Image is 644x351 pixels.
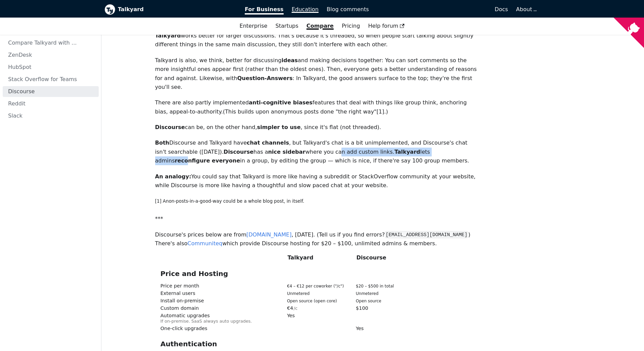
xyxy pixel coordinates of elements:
[395,149,420,155] strong: Talkyard
[385,231,468,238] code: [EMAIL_ADDRESS][DOMAIN_NAME]
[282,306,351,311] span: € 4
[3,98,99,109] a: Reddit
[161,305,199,311] span: Custom domain
[516,6,536,12] a: About
[356,284,394,289] span: $20 – $500 in total
[155,230,479,248] p: Discourse's prices below are from , [DATE]. (Tell us if you find errors? ) There's also which pro...
[282,313,351,319] span: Yes
[155,172,479,190] p: You could say that Talkyard is more like having a subreddit or StackOverflow community at your we...
[368,23,405,29] span: Help forum
[3,37,99,48] a: Compare Talkyard with ...
[246,231,292,238] a: [DOMAIN_NAME]
[155,123,479,132] p: can be, on the other hand, , since it's flat (not threaded).
[3,110,99,121] a: Slack
[282,57,298,64] strong: ideas
[3,50,99,60] a: ZenDesk
[249,99,312,106] strong: anti-cognitive biases
[104,4,236,15] a: Talkyard logoTalkyard
[161,283,199,289] span: Price per month
[287,299,337,303] span: Open source (open core)
[175,157,240,164] strong: reconfigure everyone
[364,20,409,32] a: Help forum
[161,313,210,318] span: Automatic upgrades
[495,6,508,12] span: Docs
[104,4,115,15] img: Talkyard logo
[268,149,305,155] strong: nice sidebar
[118,5,236,14] b: Talkyard
[323,4,373,15] a: Blog comments
[356,299,381,303] span: Open source
[257,124,301,130] strong: simpler to use
[155,124,185,130] strong: Discourse
[155,173,191,180] strong: An analogy:
[155,98,479,116] p: There are also partly implemented features that deal with things like group think, anchoring bias...
[161,270,474,278] h3: Price and Hosting
[161,319,252,324] span: If on-premise. SaaS always auto upgrades.
[245,6,284,15] span: For Business
[327,6,369,12] span: Blog comments
[351,306,420,311] span: $ 100
[356,291,379,296] span: Unmetered
[373,4,512,15] a: Docs
[155,32,181,39] strong: Talkyard
[223,149,253,155] strong: Discourse
[161,298,204,303] span: Install on-premise
[292,6,319,12] span: Education
[287,284,344,289] span: €4 – €12 per coworker ("/c")
[3,74,99,85] a: Stack Overflow for Teams
[271,20,303,32] a: Startups
[3,62,99,73] a: HubSpot
[188,240,222,247] a: Communiteq
[236,20,271,32] a: Enterprise
[3,86,99,97] a: Discourse
[161,326,208,331] span: One-click upgrades
[237,75,293,81] strong: Question-Answers
[155,139,479,165] p: Discourse and Talkyard have , but Talkyard's chat is a bit unimplemented, and Discourse's chat is...
[155,56,479,92] p: Talkyard is also, we think, better for discussing and making decisions together: You can sort com...
[247,140,289,146] strong: chat channels
[351,255,420,261] span: Discourse
[241,4,288,15] a: For Business
[287,291,310,296] span: Unmetered
[338,20,364,32] a: Pricing
[155,199,304,204] small: [1] Anon-posts-in-a-good-way could be a whole blog post, in itself.
[161,291,195,296] span: External users
[351,326,420,331] span: Yes
[155,31,479,49] p: works better for larger discussions. That's because it's threaded, so when people start talking a...
[288,4,323,15] a: Education
[307,23,334,29] a: Compare
[294,306,298,311] span: /c
[161,340,474,348] h3: Authentication
[282,255,351,261] span: Talkyard
[155,140,169,146] strong: Both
